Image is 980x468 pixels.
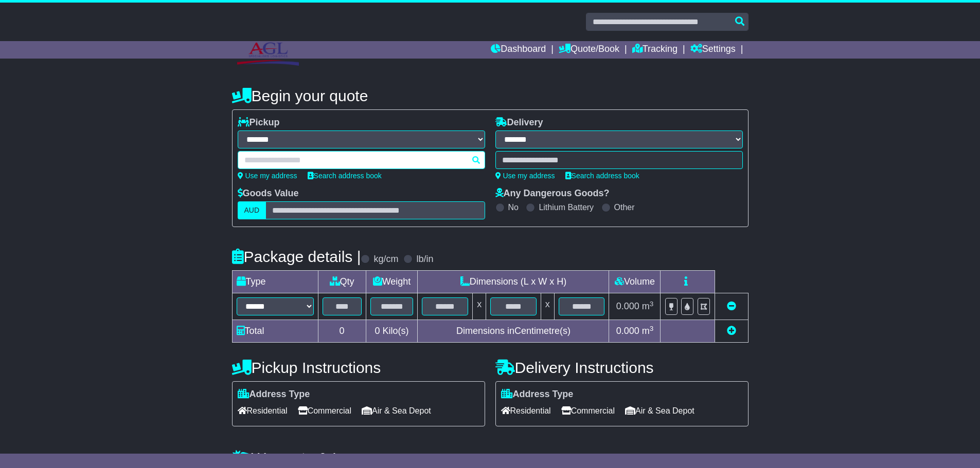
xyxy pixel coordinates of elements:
span: Commercial [298,403,351,419]
td: Total [232,320,318,343]
span: Commercial [561,403,615,419]
label: Address Type [501,389,574,400]
h4: Pickup Instructions [232,359,485,376]
span: m [642,301,654,311]
a: Quote/Book [559,41,619,59]
label: lb/in [416,254,433,265]
label: No [508,202,519,212]
span: m [642,326,654,336]
h4: Delivery Instructions [495,359,749,376]
span: 0.000 [616,301,639,311]
span: Air & Sea Depot [362,403,431,419]
td: Dimensions in Centimetre(s) [418,320,609,343]
td: Dimensions (L x W x H) [418,271,609,293]
a: Settings [690,41,736,59]
td: Weight [366,271,418,293]
label: AUD [238,201,266,219]
label: Goods Value [238,188,299,199]
label: Pickup [238,117,280,128]
a: Remove this item [727,301,736,311]
label: Other [614,202,635,212]
span: 0 [375,326,380,336]
label: Lithium Battery [539,202,594,212]
label: Delivery [495,117,543,128]
label: Any Dangerous Goods? [495,188,610,199]
a: Search address book [565,172,639,180]
sup: 3 [650,300,654,308]
typeahead: Please provide city [238,151,485,169]
td: Qty [318,271,366,293]
a: Add new item [727,326,736,336]
td: Volume [609,271,661,293]
label: kg/cm [373,254,398,265]
h4: Warranty & Insurance [232,450,749,466]
span: 0.000 [616,326,639,336]
a: Use my address [495,172,555,180]
span: Air & Sea Depot [625,403,694,419]
span: Residential [238,403,288,419]
td: Kilo(s) [366,320,418,343]
td: x [473,293,486,320]
h4: Begin your quote [232,87,749,104]
td: Type [232,271,318,293]
sup: 3 [650,325,654,332]
td: x [541,293,554,320]
a: Use my address [238,172,297,180]
label: Address Type [238,389,310,400]
a: Dashboard [491,41,546,59]
td: 0 [318,320,366,343]
h4: Package details | [232,248,361,265]
span: Residential [501,403,551,419]
a: Tracking [632,41,678,59]
a: Search address book [308,172,382,180]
